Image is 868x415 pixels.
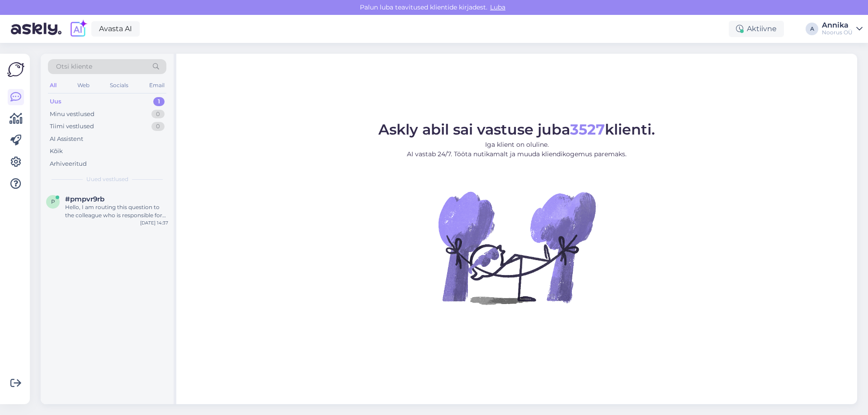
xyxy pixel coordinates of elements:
span: #pmpvr9rb [65,195,104,203]
b: 3527 [570,121,605,138]
div: Web [75,79,91,91]
div: Tiimi vestlused [50,122,94,131]
img: Askly Logo [7,61,24,78]
div: All [48,79,58,91]
div: AI Assistent [50,135,83,144]
div: Arhiveeritud [50,159,87,168]
a: Avasta AI [91,21,140,37]
div: Uus [50,97,61,106]
div: 0 [151,110,165,119]
span: Luba [487,3,508,11]
span: Askly abil sai vastuse juba klienti. [378,121,655,138]
div: Kõik [50,147,63,156]
div: Annika [822,22,853,29]
p: Iga klient on oluline. AI vastab 24/7. Tööta nutikamalt ja muuda kliendikogemus paremaks. [378,140,655,159]
div: Minu vestlused [50,110,94,119]
div: A [806,23,818,35]
span: p [51,198,55,205]
img: No Chat active [435,166,598,329]
a: AnnikaNoorus OÜ [822,22,863,36]
div: 1 [153,97,165,106]
div: Noorus OÜ [822,29,853,36]
div: [DATE] 14:37 [140,219,168,226]
div: Email [147,79,166,91]
span: Otsi kliente [56,62,92,71]
div: 0 [151,122,165,131]
span: Uued vestlused [86,175,128,183]
div: Aktiivne [729,21,784,37]
img: explore-ai [69,19,88,38]
div: Socials [108,79,130,91]
div: Hello, I am routing this question to the colleague who is responsible for this topic. The reply m... [65,203,168,219]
